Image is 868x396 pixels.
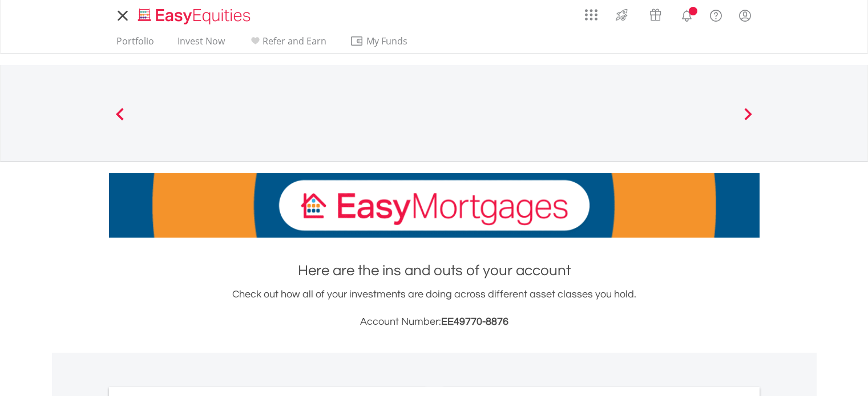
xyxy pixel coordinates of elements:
[350,34,425,48] span: My Funds
[441,316,508,327] span: EE49770-8876
[134,3,255,26] a: Home page
[173,35,229,53] a: Invest Now
[701,3,730,26] a: FAQ's and Support
[646,6,665,24] img: vouchers-v2.svg
[578,3,605,21] a: AppsGrid
[112,35,159,53] a: Portfolio
[639,3,672,24] a: Vouchers
[585,9,597,21] img: grid-menu-icon.svg
[672,3,701,26] a: Notifications
[109,314,760,330] h3: Account Number:
[136,7,255,26] img: EasyEquities_Logo.png
[109,260,760,281] h1: Here are the ins and outs of your account
[263,35,326,47] span: Refer and Earn
[612,6,631,24] img: thrive-v2.svg
[244,35,331,53] a: Refer and Earn
[730,3,760,28] a: My Profile
[109,287,760,330] div: Check out how all of your investments are doing across different asset classes you hold.
[109,173,760,238] img: EasyMortage Promotion Banner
